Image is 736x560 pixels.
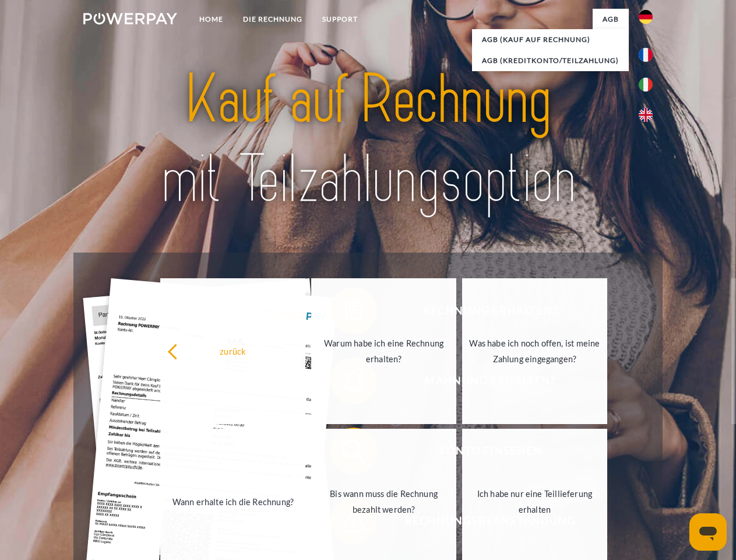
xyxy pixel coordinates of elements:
img: title-powerpay_de.svg [111,56,625,223]
img: en [639,108,653,122]
iframe: Schaltfläche zum Öffnen des Messaging-Fensters [689,513,727,551]
div: Warum habe ich eine Rechnung erhalten? [318,335,449,367]
a: Home [189,9,233,30]
img: de [639,10,653,24]
img: fr [639,48,653,62]
a: AGB (Kreditkonto/Teilzahlung) [472,50,629,71]
img: logo-powerpay-white.svg [83,13,177,24]
div: Bis wann muss die Rechnung bezahlt werden? [318,486,449,517]
a: SUPPORT [312,9,368,30]
a: AGB (Kauf auf Rechnung) [472,29,629,50]
a: DIE RECHNUNG [233,9,312,30]
img: it [639,78,653,92]
div: Was habe ich noch offen, ist meine Zahlung eingegangen? [469,335,600,367]
a: agb [593,9,629,30]
div: Wann erhalte ich die Rechnung? [167,494,298,509]
a: Was habe ich noch offen, ist meine Zahlung eingegangen? [462,278,607,424]
div: zurück [167,343,298,359]
div: Ich habe nur eine Teillieferung erhalten [469,486,600,517]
